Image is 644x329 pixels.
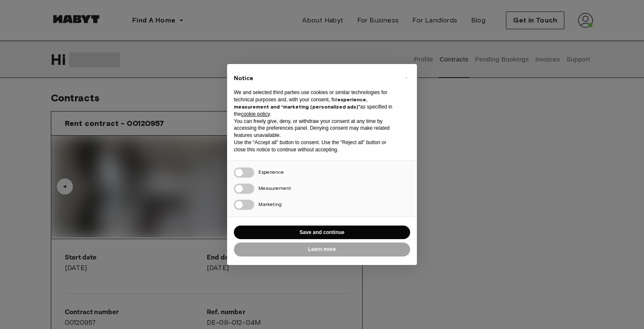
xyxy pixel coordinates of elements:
[234,243,410,257] button: Learn more
[234,96,367,110] strong: experience, measurement and “marketing (personalized ads)”
[399,71,413,84] button: Close this notice
[258,169,284,175] span: Experience
[241,111,270,117] a: cookie policy
[234,74,397,83] h2: Notice
[405,72,408,83] span: ×
[234,226,410,240] button: Save and continue
[234,89,397,117] p: We and selected third parties use cookies or similar technologies for technical purposes and, wit...
[234,139,397,153] p: Use the “Accept all” button to consent. Use the “Reject all” button or close this notice to conti...
[258,201,282,207] span: Marketing
[258,185,291,191] span: Measurement
[234,118,397,139] p: You can freely give, deny, or withdraw your consent at any time by accessing the preferences pane...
